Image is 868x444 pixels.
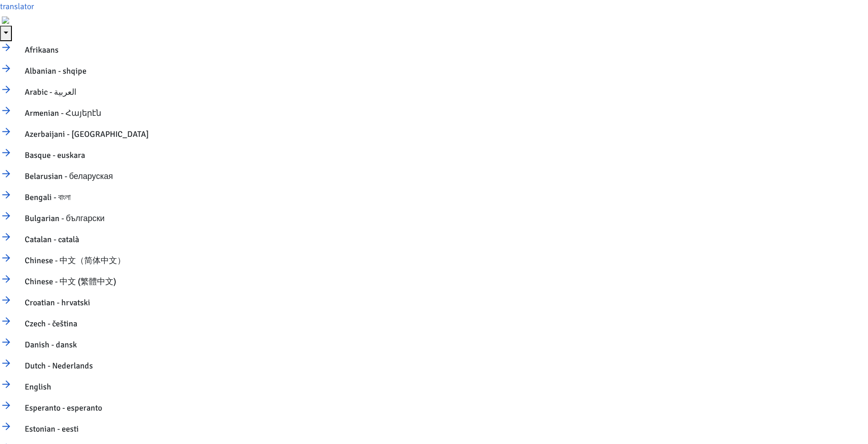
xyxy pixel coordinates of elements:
a: Esperanto - esperanto [16,399,868,416]
a: Bulgarian - български [16,210,868,227]
a: Czech - čeština [16,315,868,332]
a: Chinese - 中文 (繁體中文) [16,273,868,290]
a: Danish - dansk [16,336,868,353]
a: Afrikaans [16,41,868,58]
a: Albanian - shqipe [16,62,868,79]
a: Arabic - ‎‫العربية‬‎ [16,83,868,100]
a: Azerbaijani - [GEOGRAPHIC_DATA] [16,125,868,142]
a: Chinese - 中文（简体中文） [16,252,868,269]
a: Basque - euskara [16,146,868,163]
img: right-arrow.png [2,16,9,24]
a: Catalan - català [16,231,868,248]
a: Bengali - বাংলা [16,189,868,206]
a: English [16,378,868,395]
a: Croatian - hrvatski [16,294,868,311]
a: Estonian - eesti [16,420,868,437]
a: Armenian - Հայերէն [16,104,868,121]
a: Belarusian - беларуская [16,168,868,184]
a: Dutch - Nederlands [16,357,868,374]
